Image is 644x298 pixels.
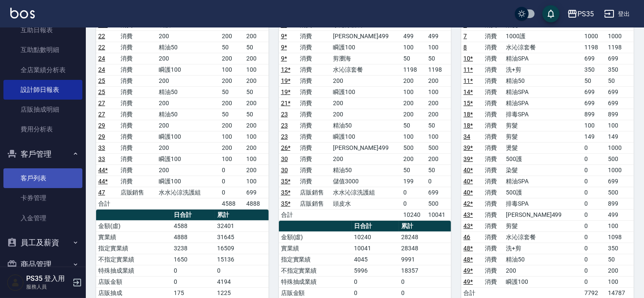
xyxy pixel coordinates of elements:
[426,109,451,120] td: 200
[483,187,504,198] td: 消費
[98,122,105,129] a: 29
[244,164,269,176] td: 200
[331,86,401,97] td: 瞬護100
[215,231,269,243] td: 31645
[220,153,244,164] td: 100
[244,176,269,187] td: 100
[401,75,426,86] td: 200
[220,53,244,64] td: 200
[483,198,504,209] td: 消費
[157,42,220,53] td: 精油50
[157,86,220,97] td: 精油50
[582,42,606,53] td: 1198
[215,210,269,221] th: 累計
[10,8,35,18] img: Logo
[298,131,331,142] td: 消費
[504,109,582,120] td: 排毒SPA
[483,64,504,75] td: 消費
[401,176,426,187] td: 199
[582,231,606,243] td: 0
[118,75,157,86] td: 消費
[606,265,634,276] td: 200
[98,100,105,106] a: 27
[331,42,401,53] td: 瞬護100
[483,120,504,131] td: 消費
[399,243,451,254] td: 28348
[483,42,504,53] td: 消費
[157,53,220,64] td: 200
[220,198,244,209] td: 4588
[220,86,244,97] td: 50
[483,164,504,176] td: 消費
[281,122,288,129] a: 23
[606,209,634,220] td: 499
[606,153,634,164] td: 500
[157,120,220,131] td: 200
[331,75,401,86] td: 200
[331,30,401,42] td: [PERSON_NAME]499
[298,97,331,109] td: 消費
[279,231,352,243] td: 金額(虛)
[582,109,606,120] td: 899
[172,265,215,276] td: 0
[331,97,401,109] td: 200
[401,64,426,75] td: 1198
[331,198,401,209] td: 頭皮水
[426,153,451,164] td: 200
[118,53,157,64] td: 消費
[118,30,157,42] td: 消費
[26,274,70,283] h5: PS35 登入用
[331,53,401,64] td: 剪瀏海
[426,198,451,209] td: 500
[606,120,634,131] td: 100
[220,142,244,153] td: 200
[298,64,331,75] td: 消費
[244,142,269,153] td: 200
[215,243,269,254] td: 16509
[504,231,582,243] td: 水沁涼套餐
[483,53,504,64] td: 消費
[483,131,504,142] td: 消費
[157,109,220,120] td: 精油50
[281,167,288,173] a: 30
[483,254,504,265] td: 消費
[582,97,606,109] td: 699
[504,265,582,276] td: 200
[3,188,82,208] a: 卡券管理
[7,274,24,291] img: Person
[542,5,559,22] button: save
[352,243,399,254] td: 10041
[483,30,504,42] td: 消費
[483,153,504,164] td: 消費
[3,40,82,60] a: 互助點數明細
[582,220,606,231] td: 0
[96,265,172,276] td: 特殊抽成業績
[582,164,606,176] td: 0
[298,109,331,120] td: 消費
[582,142,606,153] td: 0
[331,131,401,142] td: 瞬護100
[244,131,269,142] td: 100
[606,86,634,97] td: 699
[3,100,82,119] a: 店販抽成明細
[504,243,582,254] td: 洗+剪
[582,131,606,142] td: 149
[582,243,606,254] td: 0
[504,220,582,231] td: 剪髮
[3,119,82,139] a: 費用分析表
[483,209,504,220] td: 消費
[426,97,451,109] td: 200
[244,187,269,198] td: 699
[606,97,634,109] td: 699
[157,97,220,109] td: 200
[331,109,401,120] td: 200
[172,231,215,243] td: 4888
[172,210,215,221] th: 日合計
[483,265,504,276] td: 消費
[172,220,215,231] td: 4588
[3,231,82,254] button: 員工及薪資
[244,120,269,131] td: 200
[504,120,582,131] td: 剪髮
[98,66,105,73] a: 24
[98,189,105,196] a: 47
